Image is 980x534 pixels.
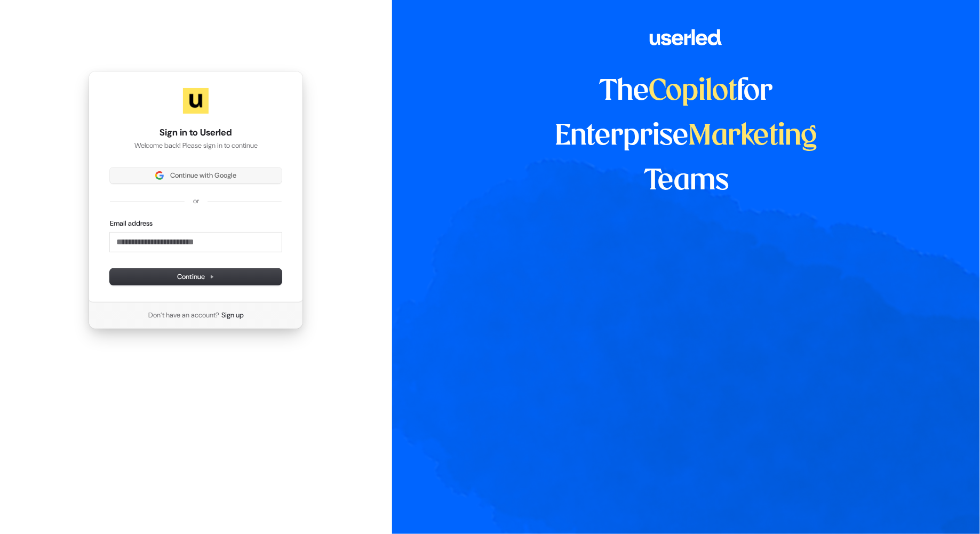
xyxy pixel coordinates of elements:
[221,310,244,320] a: Sign up
[183,88,209,114] img: Userled
[110,141,282,150] p: Welcome back! Please sign in to continue
[148,310,219,320] span: Don’t have an account?
[688,123,817,150] span: Marketing
[649,78,737,106] span: Copilot
[177,272,214,282] span: Continue
[110,219,153,228] label: Email address
[110,168,282,184] button: Sign in with GoogleContinue with Google
[193,196,199,206] p: or
[110,126,282,139] h1: Sign in to Userled
[110,269,282,285] button: Continue
[155,171,164,180] img: Sign in with Google
[520,69,853,204] h1: The for Enterprise Teams
[170,171,236,180] span: Continue with Google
